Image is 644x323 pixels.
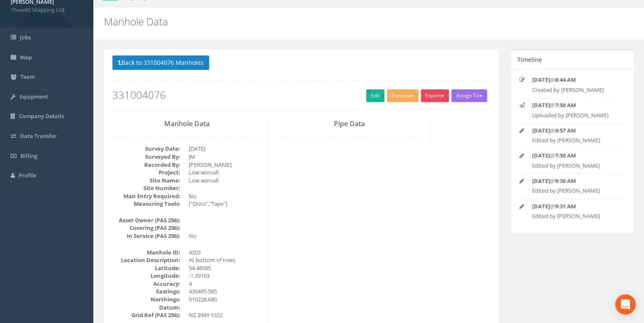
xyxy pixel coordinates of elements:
[189,161,262,169] dd: [PERSON_NAME]
[532,101,550,109] strong: [DATE]
[532,202,550,210] strong: [DATE]
[112,145,180,153] dt: Survey Date:
[387,89,418,102] button: Preview
[189,145,262,153] dd: [DATE]
[532,127,618,135] p: @
[19,112,64,120] span: Company Details
[517,56,542,63] h5: Timeline
[112,295,180,304] dt: Northings:
[366,89,384,102] a: Edit
[532,86,618,94] p: Created by [PERSON_NAME]
[112,224,180,232] dt: Covering (PAS 256):
[112,272,180,280] dt: Longitude:
[532,111,618,119] p: Uploaded by [PERSON_NAME]
[20,132,57,140] span: Data Transfer
[112,311,180,319] dt: Grid Ref (PAS 256):
[532,177,618,185] p: @
[189,153,262,161] dd: JM
[112,232,180,240] dt: In Service (PAS 256):
[189,232,262,240] dd: No
[112,120,262,128] h3: Manhole Data
[112,184,180,192] dt: Site Number:
[112,89,490,100] h2: 331004076
[112,177,180,185] dt: Site Name:
[532,136,618,144] p: Edited by [PERSON_NAME]
[112,161,180,169] dt: Recorded By:
[112,304,180,312] dt: Datum:
[19,171,36,179] span: Profile
[555,177,576,185] strong: 9:30 AM
[112,248,180,257] dt: Manhole ID:
[532,202,618,210] p: @
[189,280,262,288] dd: 4
[189,192,262,200] dd: No
[532,177,550,185] strong: [DATE]
[189,200,262,208] dd: ["Disto","Tape"]
[20,53,32,61] span: Map
[615,294,636,315] div: Open Intercom Messenger
[532,212,618,220] p: Edited by [PERSON_NAME]
[421,89,449,102] button: Export
[11,6,83,14] span: Three60 Mapping Ltd
[112,287,180,295] dt: Eastings:
[20,152,37,160] span: Billing
[555,152,576,159] strong: 7:50 AM
[532,162,618,170] p: Edited by [PERSON_NAME]
[555,127,576,134] strong: 9:57 AM
[532,76,618,84] p: @
[451,89,487,102] button: Assign To
[189,272,262,280] dd: -1.39183
[189,248,262,257] dd: 4203
[555,101,576,109] strong: 7:50 AM
[189,177,262,185] dd: Low worsall
[532,152,550,159] strong: [DATE]
[532,152,618,160] p: @
[112,55,209,70] button: Back to 331004076 Manholes
[189,168,262,177] dd: Low worsall
[189,256,262,264] dd: At bottom of trees
[20,93,48,100] span: Equipment
[532,101,618,109] p: @
[275,120,424,128] h3: Pipe Data
[112,200,180,208] dt: Measuring Tools:
[112,168,180,177] dt: Project:
[555,76,576,83] strong: 8:44 AM
[20,33,31,41] span: Jobs
[112,264,180,272] dt: Latitude:
[112,256,180,264] dt: Location Description:
[532,127,550,134] strong: [DATE]
[112,280,180,288] dt: Accuracy:
[189,311,262,319] dd: NZ 3949 1022
[532,76,550,83] strong: [DATE]
[532,187,618,195] p: Edited by [PERSON_NAME]
[189,264,262,272] dd: 54.48585
[112,192,180,200] dt: Man Entry Required:
[112,216,180,224] dt: Asset Owner (PAS 256):
[555,202,576,210] strong: 9:31 AM
[112,153,180,161] dt: Surveyed By:
[104,16,543,27] h2: Manhole Data
[189,287,262,295] dd: 439495.585
[189,295,262,304] dd: 510228.680
[20,73,35,80] span: Team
